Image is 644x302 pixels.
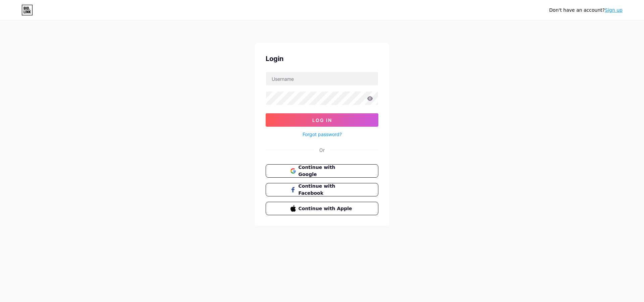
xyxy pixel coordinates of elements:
[266,72,378,85] input: Username
[266,113,378,127] button: Log In
[299,205,354,212] span: Continue with Apple
[266,202,378,215] button: Continue with Apple
[266,183,378,196] button: Continue with Facebook
[312,117,332,123] span: Log In
[266,54,378,64] div: Login
[549,7,623,14] div: Don't have an account?
[299,164,354,178] span: Continue with Google
[605,7,623,13] a: Sign up
[319,146,325,154] div: Or
[266,164,378,178] button: Continue with Google
[303,131,342,138] a: Forgot password?
[299,183,354,197] span: Continue with Facebook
